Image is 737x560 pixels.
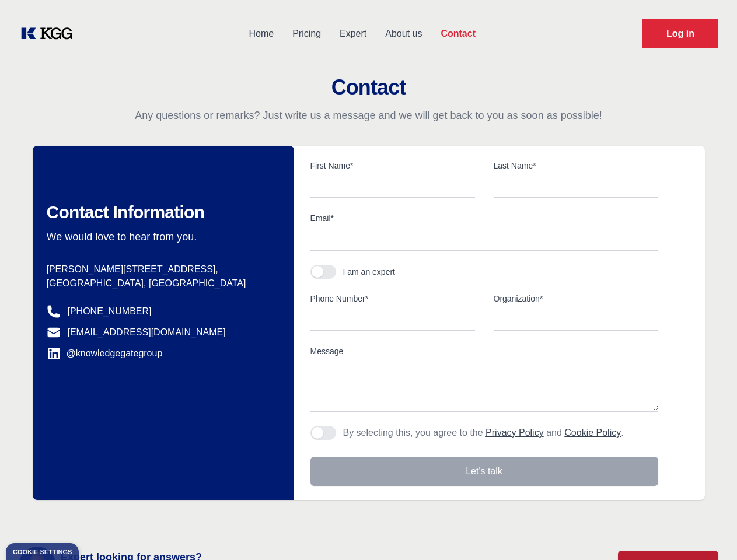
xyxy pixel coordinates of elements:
a: [PHONE_NUMBER] [68,304,152,318]
iframe: Chat Widget [679,504,737,560]
a: Pricing [283,19,330,49]
label: Message [310,345,658,357]
p: We would love to hear from you. [47,230,275,244]
a: Privacy Policy [485,428,544,437]
a: Expert [330,19,376,49]
a: Cookie Policy [564,428,621,437]
a: About us [376,19,431,49]
button: Let's talk [310,457,658,486]
label: Organization* [494,293,658,304]
a: Home [239,19,283,49]
label: Last Name* [494,160,658,171]
a: Contact [431,19,485,49]
label: First Name* [310,160,475,171]
p: [PERSON_NAME][STREET_ADDRESS], [47,262,275,276]
a: @knowledgegategroup [47,346,163,360]
a: KOL Knowledge Platform: Talk to Key External Experts (KEE) [19,24,82,43]
p: [GEOGRAPHIC_DATA], [GEOGRAPHIC_DATA] [47,276,275,290]
a: Request Demo [642,19,718,48]
div: I am an expert [343,266,396,278]
a: [EMAIL_ADDRESS][DOMAIN_NAME] [68,325,226,339]
p: By selecting this, you agree to the and . [343,426,624,440]
p: Any questions or remarks? Just write us a message and we will get back to you as soon as possible! [14,108,723,123]
div: Cookie settings [13,549,72,555]
h2: Contact [14,76,723,99]
label: Phone Number* [310,293,475,304]
label: Email* [310,212,658,224]
h2: Contact Information [47,202,275,223]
